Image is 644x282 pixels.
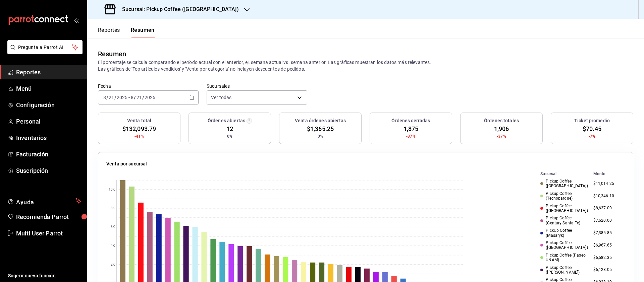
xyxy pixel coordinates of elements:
span: $70.45 [583,124,601,133]
div: Pickup Coffee (Paseo UNAM) [540,253,588,263]
span: / [106,95,108,100]
span: 0% [227,133,232,139]
div: PickUp Coffee (Masaryk) [540,228,588,238]
td: $6,582.35 [591,252,625,264]
button: Pregunta a Parrot AI [7,40,83,54]
span: -37% [497,133,506,139]
input: -- [108,95,114,100]
td: $8,637.00 [591,202,625,215]
span: / [142,95,144,100]
span: Multi User Parrot [16,229,82,238]
p: El porcentaje se calcula comparando el período actual con el anterior, ej. semana actual vs. sema... [98,59,633,72]
h3: Venta órdenes abiertas [295,117,346,124]
label: Fecha [98,84,199,88]
text: 10K [109,188,115,192]
span: Pregunta a Parrot AI [18,44,72,51]
span: Menú [16,84,82,93]
h3: Sucursal: Pickup Coffee ([GEOGRAPHIC_DATA]) [117,5,239,13]
span: -7% [589,133,595,139]
td: $11,014.25 [591,178,625,190]
div: Pickup Coffee ([GEOGRAPHIC_DATA]) [540,204,588,213]
span: Ver todas [211,94,231,101]
input: ---- [116,95,128,100]
h3: Ticket promedio [574,117,610,124]
span: Ayuda [16,197,73,205]
span: $1,365.25 [307,124,334,133]
text: 2K [111,263,115,267]
span: $132,093.79 [122,124,156,133]
button: Reportes [98,27,120,38]
td: $7,620.00 [591,214,625,227]
div: Pickup Coffee ([GEOGRAPHIC_DATA]) [540,179,588,189]
span: Configuración [16,100,82,110]
div: Pickup Coffee ([PERSON_NAME]) [540,265,588,275]
h3: Órdenes cerradas [391,117,430,124]
span: Personal [16,117,82,126]
text: 6K [111,225,115,229]
h3: Órdenes abiertas [208,117,245,124]
div: Resumen [98,49,126,59]
th: Sucursal [530,170,590,178]
td: $10,346.10 [591,190,625,202]
text: 4K [111,244,115,248]
h3: Venta total [127,117,151,124]
th: Monto [591,170,625,178]
text: 8K [111,207,115,210]
td: $6,967.65 [591,239,625,252]
span: -41% [135,133,144,139]
span: 12 [226,124,233,133]
span: / [134,95,136,100]
div: navigation tabs [98,27,155,38]
div: Pickup Coffee ([GEOGRAPHIC_DATA]) [540,240,588,250]
span: Reportes [16,68,82,77]
span: Inventarios [16,133,82,142]
input: -- [130,95,134,100]
span: Sugerir nueva función [8,272,82,279]
h3: Órdenes totales [484,117,519,124]
span: 1,906 [494,124,509,133]
input: -- [136,95,142,100]
input: -- [103,95,106,100]
span: 0% [318,133,323,139]
span: - [128,95,130,100]
span: Recomienda Parrot [16,212,82,221]
td: $7,385.85 [591,227,625,239]
div: Pickup Coffee (Century Santa Fe) [540,216,588,225]
label: Sucursales [207,84,307,88]
span: 1,875 [404,124,419,133]
p: Venta por sucursal [106,160,147,167]
span: / [114,95,116,100]
input: ---- [144,95,156,100]
a: Pregunta a Parrot AI [5,49,83,56]
div: Pickup Coffee (Tecnoparque) [540,191,588,201]
span: -37% [406,133,416,139]
span: Suscripción [16,166,82,175]
td: $6,128.05 [591,264,625,276]
span: Facturación [16,150,82,159]
button: Resumen [131,27,155,38]
button: open_drawer_menu [74,17,79,23]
